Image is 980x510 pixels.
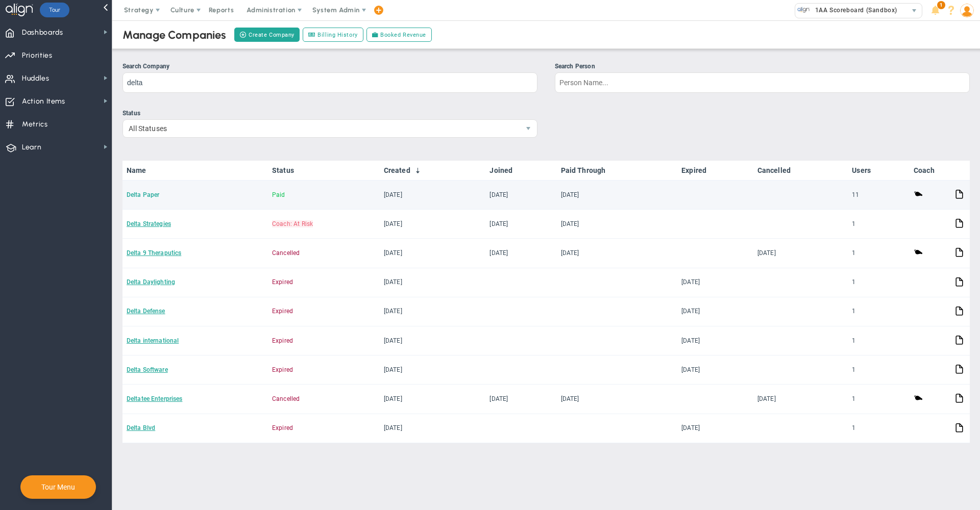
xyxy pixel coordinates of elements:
span: select [907,4,922,18]
a: Delta Paper [127,191,159,198]
button: Tour Menu [38,482,78,492]
a: Delta international [127,337,179,344]
a: Status [272,166,375,174]
img: 48978.Person.photo [960,4,974,17]
span: Administration [247,6,295,14]
span: Expired [272,337,293,344]
span: Dashboards [22,22,63,43]
td: [DATE] [380,268,486,297]
span: Action Items [22,91,65,112]
input: Search Person [555,72,970,93]
div: Search Person [555,62,970,71]
td: [DATE] [677,297,753,326]
td: 11 [848,181,910,210]
div: Search Company [122,62,537,71]
span: System Admin [312,6,360,14]
td: [DATE] [380,239,486,268]
td: [DATE] [677,326,753,355]
span: Priorities [22,45,53,66]
a: Delta Strategies [127,220,171,227]
td: 1 [848,355,910,385]
div: Manage Companies [122,28,227,42]
td: [DATE] [677,414,753,443]
td: [DATE] [557,210,678,239]
td: 1 [848,239,910,268]
td: [DATE] [485,181,556,210]
td: [DATE] [485,210,556,239]
td: [DATE] [677,355,753,385]
span: Expired [272,308,293,315]
a: Expired [681,166,749,174]
span: Expired [272,366,293,373]
td: [DATE] [753,385,848,414]
a: Delta Blvd [127,424,155,431]
td: 1 [848,385,910,414]
span: Expired [272,424,293,431]
td: [DATE] [557,239,678,268]
td: [DATE] [380,181,486,210]
td: [DATE] [753,239,848,268]
td: 1 [848,268,910,297]
td: 1 [848,326,910,355]
td: [DATE] [485,239,556,268]
td: [DATE] [380,210,486,239]
span: Expired [272,278,293,286]
span: 1AA Scoreboard (Sandbox) [810,4,897,17]
span: Metrics [22,114,48,135]
a: Name [127,166,264,174]
td: [DATE] [677,268,753,297]
span: Learn [22,137,41,158]
a: Delta Defense [127,308,165,315]
td: [DATE] [380,297,486,326]
span: Coach: At Risk [272,220,313,227]
td: [DATE] [485,385,556,414]
td: 1 [848,297,910,326]
td: [DATE] [557,385,678,414]
span: 1 [937,1,945,9]
span: Culture [170,6,194,14]
input: Search Company [122,72,537,93]
td: [DATE] [380,385,486,414]
td: [DATE] [380,414,486,443]
a: Deltatee Enterprises [127,395,182,402]
div: Status [122,109,537,118]
a: Coach [914,166,946,174]
a: Booked Revenue [366,28,432,42]
span: Cancelled [272,395,300,402]
span: Paid [272,191,285,198]
td: [DATE] [380,355,486,385]
td: [DATE] [380,326,486,355]
a: Created [384,166,481,174]
a: Billing History [303,28,363,42]
span: Huddles [22,68,50,89]
a: Delta 9 Theraputics [127,249,181,257]
td: [DATE] [557,181,678,210]
span: Strategy [124,6,154,14]
a: Users [852,166,905,174]
a: Delta Daylighting [127,278,175,286]
span: All Statuses [123,120,520,137]
button: Create Company [234,28,300,42]
a: Paid Through [561,166,673,174]
img: 33626.Company.photo [797,4,810,16]
a: Delta Software [127,366,168,373]
span: Cancelled [272,249,300,257]
a: Cancelled [757,166,844,174]
td: 1 [848,210,910,239]
a: Joined [489,166,552,174]
span: select [520,120,537,137]
td: 1 [848,414,910,443]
